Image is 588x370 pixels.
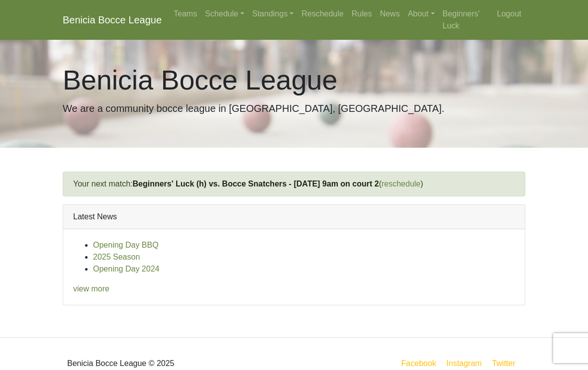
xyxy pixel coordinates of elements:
a: Instagram [444,357,484,370]
a: reschedule [382,180,420,188]
div: Latest News [63,205,525,229]
a: Teams [170,4,201,24]
a: Beginners' Luck (h) vs. Bocce Snatchers - [DATE] 9am on court 2 [132,180,379,188]
a: 2025 Season [93,253,140,261]
a: Opening Day BBQ [93,241,159,249]
a: Schedule [201,4,248,24]
a: Standings [248,4,297,24]
a: Reschedule [297,4,348,24]
a: News [376,4,404,24]
p: We are a community bocce league in [GEOGRAPHIC_DATA], [GEOGRAPHIC_DATA]. [63,101,525,116]
a: Beginners' Luck [439,4,493,36]
h1: Benicia Bocce League [63,64,525,97]
div: Your next match: ( ) [63,172,525,196]
a: Rules [348,4,376,24]
a: Twitter [490,357,523,370]
a: Opening Day 2024 [93,265,159,273]
a: About [404,4,439,24]
a: Logout [493,4,525,24]
a: Facebook [399,357,438,370]
a: view more [73,284,109,293]
a: Benicia Bocce League [63,10,162,30]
